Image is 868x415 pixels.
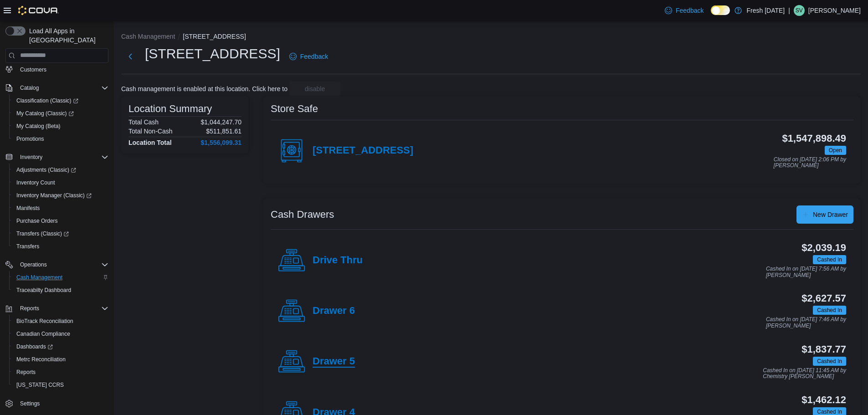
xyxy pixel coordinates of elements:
a: Adjustments (Classic) [13,164,80,175]
span: Dashboards [16,343,53,350]
button: Operations [2,258,112,271]
h3: Store Safe [271,103,318,114]
a: Customers [16,64,50,75]
span: Customers [20,66,46,73]
p: [PERSON_NAME] [808,5,861,16]
a: Traceabilty Dashboard [13,285,75,296]
span: Reports [16,303,108,314]
button: Canadian Compliance [9,328,112,340]
span: Inventory Manager (Classic) [16,192,92,199]
h4: Drawer 6 [313,305,355,317]
button: Reports [16,303,43,314]
span: Reports [16,369,36,376]
h3: $2,627.57 [801,293,846,304]
span: Catalog [16,82,108,93]
button: disable [289,82,340,96]
button: Reports [9,366,112,379]
span: Classification (Classic) [16,97,78,104]
span: SV [796,5,803,16]
a: Settings [16,398,43,409]
span: Settings [16,398,108,409]
span: Classification (Classic) [13,95,108,106]
h3: Location Summary [128,103,212,114]
a: Transfers (Classic) [13,228,72,239]
button: Metrc Reconciliation [9,353,112,366]
button: Settings [2,397,112,410]
h6: Total Cash [128,118,159,126]
a: My Catalog (Beta) [13,121,64,132]
span: Open [829,146,842,154]
span: Inventory [20,154,42,161]
a: BioTrack Reconciliation [13,316,77,327]
span: Metrc Reconciliation [16,356,66,363]
span: Transfers [13,241,108,252]
h4: $1,556,099.31 [200,139,241,146]
span: Cashed In [817,256,842,264]
span: Cashed In [813,306,846,315]
a: Inventory Manager (Classic) [13,190,95,201]
span: Dashboards [13,341,108,352]
button: Inventory [2,151,112,164]
span: BioTrack Reconciliation [13,316,108,327]
p: | [788,5,790,16]
span: Cashed In [813,255,846,264]
a: Canadian Compliance [13,328,74,339]
div: Steve Volz [794,5,805,16]
a: Manifests [13,203,43,214]
button: Reports [2,302,112,315]
span: Settings [20,400,40,407]
a: [US_STATE] CCRS [13,379,67,390]
span: Cashed In [813,357,846,366]
span: Cashed In [817,357,842,365]
span: My Catalog (Beta) [13,121,108,132]
span: Manifests [16,205,40,212]
p: $1,044,247.70 [200,118,241,126]
a: Purchase Orders [13,215,62,226]
a: My Catalog (Classic) [13,108,77,119]
a: Classification (Classic) [9,94,112,107]
h3: Cash Drawers [271,209,334,220]
p: Cash management is enabled at this location. Click here to [121,85,288,92]
a: Feedback [286,47,332,66]
a: Transfers (Classic) [9,227,112,240]
span: BioTrack Reconciliation [16,318,73,325]
p: Closed on [DATE] 2:06 PM by [PERSON_NAME] [774,157,846,169]
span: Washington CCRS [13,379,108,390]
h3: $1,837.77 [801,344,846,355]
span: Canadian Compliance [13,328,108,339]
span: Feedback [676,6,704,15]
h6: Total Non-Cash [128,128,173,135]
h4: Drawer 5 [313,356,355,368]
button: Operations [16,259,51,270]
h3: $1,462.12 [801,395,846,405]
img: Cova [18,6,59,15]
h4: [STREET_ADDRESS] [313,145,413,157]
input: Dark Mode [711,5,730,15]
span: Catalog [20,84,39,92]
button: [STREET_ADDRESS] [183,33,246,40]
button: [US_STATE] CCRS [9,379,112,391]
a: Dashboards [9,340,112,353]
button: Catalog [2,82,112,94]
a: Dashboards [13,341,56,352]
button: Customers [2,63,112,76]
span: My Catalog (Classic) [13,108,108,119]
h4: Drive Thru [313,255,363,266]
span: Metrc Reconciliation [13,354,108,365]
a: Transfers [13,241,43,252]
span: Adjustments (Classic) [13,164,108,175]
a: Reports [13,367,39,378]
p: Cashed In on [DATE] 11:45 AM by Chemistry [PERSON_NAME] [763,368,846,380]
span: Canadian Compliance [16,330,70,338]
a: Adjustments (Classic) [9,164,112,176]
span: disable [305,84,325,93]
span: New Drawer [813,210,848,219]
button: Traceabilty Dashboard [9,284,112,297]
button: Transfers [9,240,112,253]
span: Cash Management [16,274,62,281]
a: Metrc Reconciliation [13,354,69,365]
button: Purchase Orders [9,215,112,227]
span: Dark Mode [711,15,711,15]
span: Manifests [13,203,108,214]
span: My Catalog (Classic) [16,110,74,117]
